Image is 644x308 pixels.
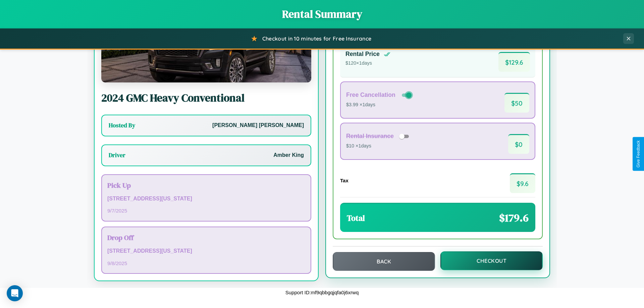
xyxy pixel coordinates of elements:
span: $ 9.6 [510,173,535,193]
p: [STREET_ADDRESS][US_STATE] [107,246,305,256]
h2: 2024 GMC Heavy Conventional [101,90,311,105]
button: Back [333,252,435,271]
h3: Total [347,212,365,224]
h4: Rental Price [345,51,380,58]
p: $ 120 × 1 days [345,59,390,68]
p: [PERSON_NAME] [PERSON_NAME] [212,121,304,130]
p: 9 / 7 / 2025 [107,206,305,215]
h3: Pick Up [107,180,305,190]
h4: Rental Insurance [346,133,394,140]
span: Checkout in 10 minutes for Free Insurance [262,35,371,42]
span: $ 179.6 [499,210,529,225]
p: Amber King [273,150,304,160]
span: $ 50 [504,93,529,113]
h4: Tax [340,178,348,183]
p: Support ID: mf9qbbgqjqfa0j6xrwq [285,288,359,297]
p: [STREET_ADDRESS][US_STATE] [107,194,305,204]
h3: Hosted By [109,121,135,129]
button: Checkout [440,251,543,270]
div: Open Intercom Messenger [7,285,23,301]
span: $ 129.6 [498,52,530,72]
div: Give Feedback [636,140,641,168]
h3: Driver [109,151,125,159]
h4: Free Cancellation [346,91,395,99]
p: 9 / 8 / 2025 [107,259,305,268]
p: $10 × 1 days [346,142,411,150]
span: $ 0 [508,134,529,154]
h3: Drop Off [107,233,305,242]
h1: Rental Summary [7,7,637,21]
p: $3.99 × 1 days [346,101,413,109]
